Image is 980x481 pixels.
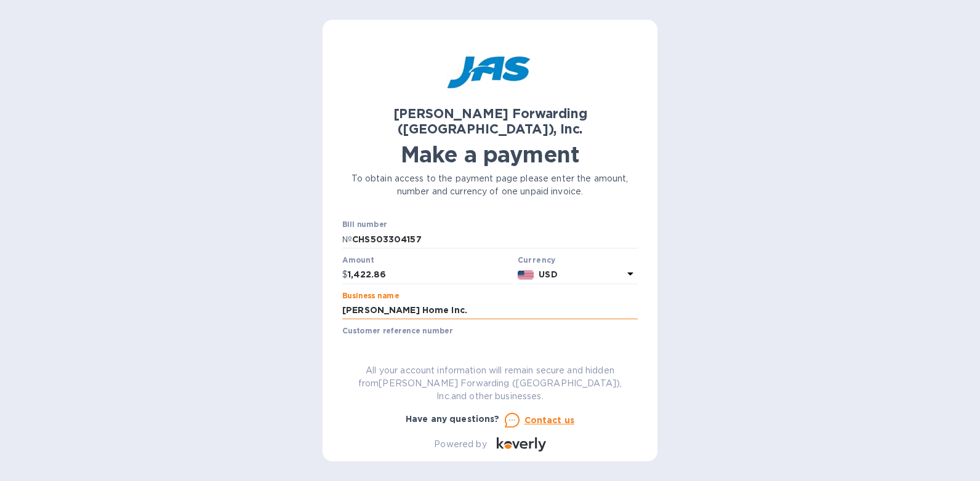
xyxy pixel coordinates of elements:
b: [PERSON_NAME] Forwarding ([GEOGRAPHIC_DATA]), Inc. [393,106,587,137]
label: Amount [342,256,374,264]
p: Powered by [434,438,486,451]
p: All your account information will remain secure and hidden from [PERSON_NAME] Forwarding ([GEOGRA... [342,364,638,403]
label: Business name [342,292,399,300]
h1: Make a payment [342,141,638,167]
label: Customer reference number [342,328,452,335]
b: Currency [518,255,556,264]
b: Have any questions? [406,414,500,424]
input: Enter business name [342,301,638,320]
p: $ [342,268,348,281]
input: Enter customer reference number [342,336,638,355]
label: Bill number [342,221,387,229]
input: Enter bill number [352,230,638,248]
p: № [342,233,352,246]
input: 0.00 [348,266,513,284]
p: To obtain access to the payment page please enter the amount, number and currency of one unpaid i... [342,172,638,198]
img: USD [518,271,534,279]
b: USD [539,269,557,279]
u: Contact us [524,415,575,425]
